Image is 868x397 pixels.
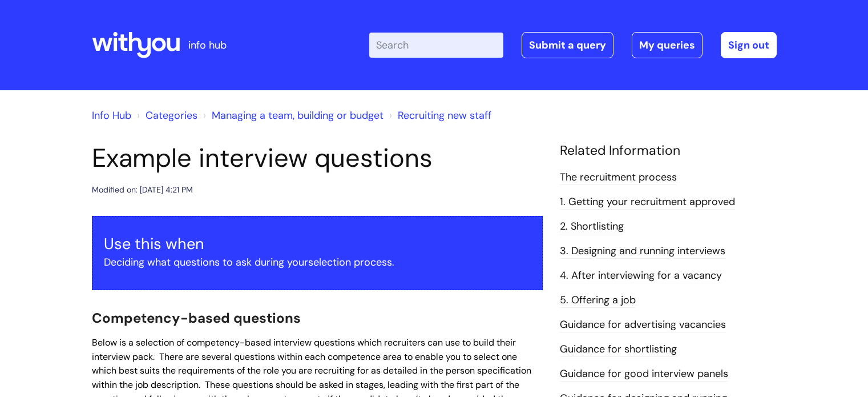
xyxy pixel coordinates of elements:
[721,32,777,58] a: Sign out
[104,235,531,253] h3: Use this when
[386,106,491,125] li: Recruiting new staff
[308,255,394,269] a: selection process.
[560,170,677,185] a: The recruitment process
[212,109,383,122] a: Managing a team, building or budget
[560,342,677,357] a: Guidance for shortlisting
[560,195,735,210] a: 1. Getting your recruitment approved
[560,268,722,283] a: 4. After interviewing for a vacancy
[146,109,197,122] a: Categories
[369,32,777,58] div: | -
[188,36,227,54] p: info hub
[560,367,728,382] a: Guidance for good interview panels
[92,309,301,327] span: Competency-based questions
[104,253,531,271] p: Deciding what questions to ask during your
[560,318,726,332] a: Guidance for advertising vacancies
[92,143,543,174] h1: Example interview questions
[560,244,725,259] a: 3. Designing and running interviews
[200,106,383,125] li: Managing a team, building or budget
[92,183,193,197] div: Modified on: [DATE] 4:21 PM
[398,109,491,122] a: Recruiting new staff
[560,219,624,234] a: 2. Shortlisting
[92,109,131,122] a: Info Hub
[560,293,636,308] a: 5. Offering a job
[369,33,503,58] input: Search
[632,32,703,58] a: My queries
[522,32,613,58] a: Submit a query
[134,106,197,125] li: Solution home
[560,143,777,159] h4: Related Information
